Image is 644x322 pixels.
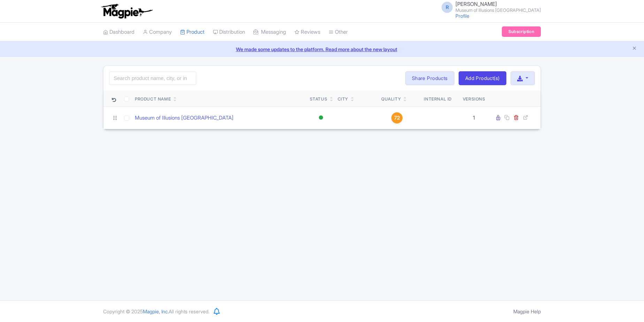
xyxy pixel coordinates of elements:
img: logo-ab69f6fb50320c5b225c76a69d11143b.png [100,3,154,19]
div: Status [310,96,328,102]
div: Active [317,113,324,123]
a: R [PERSON_NAME] Museum of Illusions [GEOGRAPHIC_DATA] [437,1,541,13]
input: Search product name, city, or interal id [109,72,196,85]
small: Museum of Illusions [GEOGRAPHIC_DATA] [455,8,541,13]
div: City [338,96,348,102]
a: Reviews [294,23,320,42]
a: Distribution [213,23,245,42]
a: Company [143,23,172,42]
a: Messaging [253,23,286,42]
a: Museum of Illusions [GEOGRAPHIC_DATA] [135,114,233,122]
span: Magpie, Inc. [143,308,169,314]
a: Dashboard [103,23,135,42]
a: Add Product(s) [459,71,506,85]
a: Magpie Help [513,308,541,314]
span: R [442,2,453,13]
a: We made some updates to the platform. Read more about the new layout [4,46,640,53]
div: Product Name [135,96,171,102]
a: Subscription [502,26,541,37]
a: Profile [455,13,469,19]
span: 72 [394,114,400,122]
div: Quality [381,96,401,102]
th: Internal ID [416,91,460,107]
span: [PERSON_NAME] [455,1,497,7]
button: Close announcement [632,45,637,53]
th: Versions [460,91,488,107]
span: 1 [473,114,475,121]
a: Other [329,23,348,42]
div: Copyright © 2025 All rights reserved. [99,308,214,315]
a: Share Products [405,71,454,85]
a: Product [180,23,205,42]
a: 72 [381,112,413,123]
